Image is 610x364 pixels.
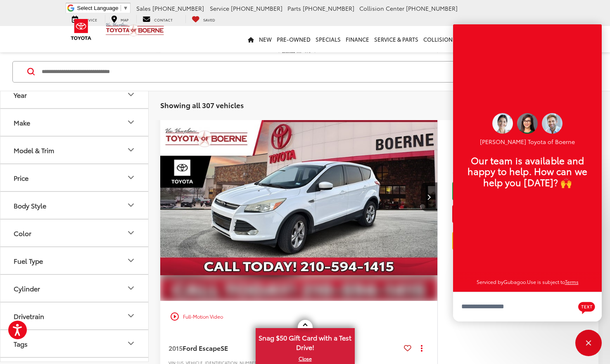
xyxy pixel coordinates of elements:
button: Get Price Now [452,205,584,223]
p: [PERSON_NAME] Toyota of Boerne [461,138,593,146]
span: Sales [136,4,151,12]
button: Fuel TypeFuel Type [0,247,149,274]
a: Value Your Trade [452,232,584,250]
button: CylinderCylinder [0,274,149,301]
img: 2015 Ford Escape SE [160,93,438,301]
a: 2015 Ford Escape SE2015 Ford Escape SE2015 Ford Escape SE2015 Ford Escape SE [160,93,438,301]
button: Chat with SMS [576,298,598,316]
div: Color [126,228,136,238]
img: Operator 3 [542,113,563,134]
a: Collision Center [421,26,477,52]
span: [PHONE_NUMBER] [406,4,458,12]
a: Terms [565,278,579,285]
span: $2,200 [452,125,584,146]
a: New [256,26,274,52]
img: Toyota [66,16,97,43]
div: Year [14,90,27,98]
div: Price [14,173,28,181]
span: Showing all 307 vehicles [160,100,244,110]
div: Make [126,117,136,127]
div: Make [14,118,30,126]
button: Next image [421,182,437,211]
div: Fuel Type [126,255,136,265]
a: Service [66,15,103,23]
a: Service & Parts: Opens in a new tab [372,26,421,52]
div: Color [14,229,31,236]
div: Tags [126,338,136,348]
div: Price [126,173,136,182]
span: Saved [203,17,215,22]
span: [PHONE_NUMBER] [152,4,204,12]
a: Map [105,15,135,23]
span: 2015 [169,343,183,352]
a: Gubagoo. [503,278,527,285]
span: [DATE] Price: [452,150,584,158]
a: Check Availability [452,182,584,200]
textarea: Type your message [453,292,602,321]
button: DrivetrainDrivetrain [0,302,149,329]
button: Actions [415,340,429,355]
div: Year [126,90,136,99]
span: SE [221,343,228,352]
span: Snag $50 Gift Card with a Test Drive! [256,329,354,354]
div: Drivetrain [126,311,136,321]
a: Contact [136,15,179,23]
div: Cylinder [14,284,40,292]
a: Pre-Owned [274,26,313,52]
p: Our team is available and happy to help. How can we help you [DATE]? 🙌 [461,155,593,187]
a: My Saved Vehicles [185,15,221,23]
svg: Text [578,301,595,314]
button: TagsTags [0,330,149,357]
button: Body StyleBody Style [0,191,149,218]
button: ColorColor [0,219,149,246]
img: Operator 1 [517,113,538,134]
div: Body Style [14,201,46,209]
div: Fuel Type [14,256,43,264]
div: Model & Trim [126,145,136,155]
button: Model & TrimModel & Trim [0,136,149,163]
button: YearYear [0,81,149,108]
span: ▼ [123,5,128,11]
a: 2015Ford EscapeSE [169,343,401,352]
div: Drivetrain [14,312,44,319]
div: 2015 Ford Escape SE 0 [160,93,438,301]
span: dropdown dots [421,345,422,351]
button: MakeMake [0,109,149,135]
a: Specials [313,26,343,52]
span: Collision Center [359,4,404,12]
input: Search by Make, Model, or Keyword [41,62,546,82]
div: Body Style [126,200,136,210]
button: Toggle Chat Window [575,330,602,356]
img: Operator 2 [492,113,513,134]
div: Model & Trim [14,146,54,154]
button: PricePrice [0,164,149,191]
a: Finance [343,26,372,52]
span: Parts [287,4,301,12]
span: [PHONE_NUMBER] [303,4,354,12]
span: Select Language [77,5,119,11]
span: Ford Escape [183,343,221,352]
div: Cylinder [126,283,136,293]
img: Vic Vaughan Toyota of Boerne [105,22,164,37]
span: Use is subject to [527,278,565,285]
div: Close [575,330,602,356]
span: Service [210,4,229,12]
a: Select Language​ [77,5,128,11]
div: Tags [14,339,28,347]
span: [PHONE_NUMBER] [231,4,282,12]
a: Home [245,26,256,52]
span: Serviced by [477,278,503,285]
